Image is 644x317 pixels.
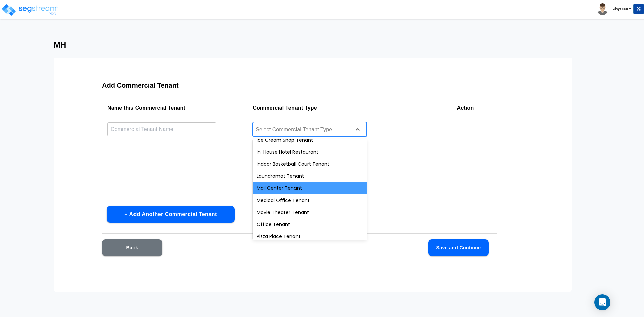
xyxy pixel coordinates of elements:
div: Medical Office Tenant [253,194,367,206]
th: Commercial Tenant Type [247,100,451,116]
b: Zhyrese [613,6,628,11]
img: logo_pro_r.png [1,3,58,17]
button: Back [102,239,162,256]
div: Movie Theater Tenant [253,206,367,218]
th: Name this Commercial Tenant [102,100,247,116]
div: Ice Cream Shop Tenant [253,134,367,146]
img: avatar.png [597,3,608,15]
div: Open Intercom Messenger [594,294,610,310]
button: + Add Another Commercial Tenant [107,206,235,223]
input: Commercial Tenant Name [107,122,216,136]
div: Office Tenant [253,218,367,230]
div: In-House Hotel Restaurant [253,146,367,158]
div: Laundromat Tenant [253,170,367,182]
div: Mail Center Tenant [253,182,367,194]
div: Indoor Basketball Court Tenant [253,158,367,170]
button: Save and Continue [428,239,489,256]
div: Pizza Place Tenant [253,230,367,242]
h3: Add Commercial Tenant [102,82,497,89]
h3: MH [54,40,590,50]
th: Action [451,100,497,116]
